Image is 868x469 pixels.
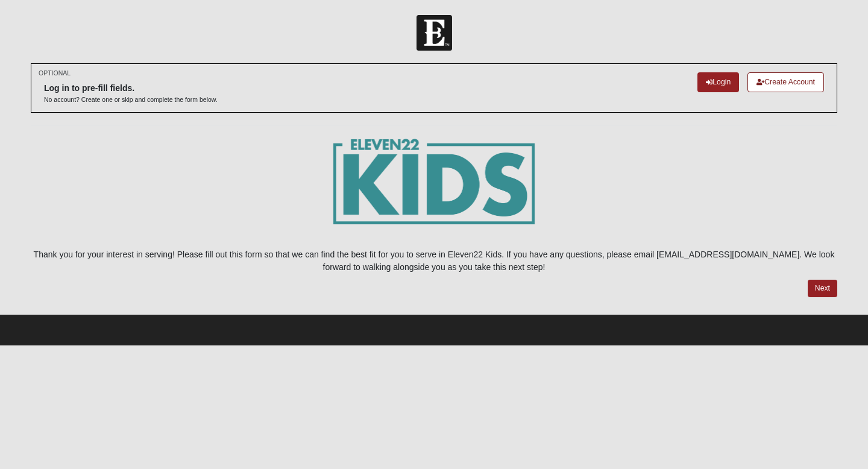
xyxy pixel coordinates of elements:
[39,69,71,78] small: OPTIONAL
[417,15,452,51] img: Church of Eleven22 Logo
[697,72,739,92] a: Login
[808,280,837,297] a: Next
[44,83,218,93] h6: Log in to pre-fill fields.
[44,95,218,104] p: No account? Create one or skip and complete the form below.
[747,72,824,92] a: Create Account
[34,250,835,272] span: Thank you for your interest in serving! Please fill out this form so that we can find the best fi...
[333,137,535,242] img: E22_kids_logogrn-01.png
